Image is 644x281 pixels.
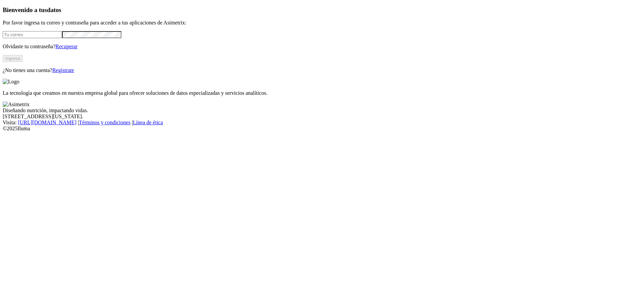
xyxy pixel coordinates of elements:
[3,44,641,50] p: Olvidaste tu contraseña?
[133,120,163,125] a: Línea de ética
[18,120,76,125] a: [URL][DOMAIN_NAME]
[3,67,641,73] p: ¿No tienes una cuenta?
[52,67,74,73] a: Regístrate
[3,6,641,14] h3: Bienvenido a tus
[3,90,641,96] p: La tecnología que creamos en nuestra empresa global para ofrecer soluciones de datos especializad...
[3,120,641,126] div: Visita : | |
[3,108,641,114] div: Diseñando nutrición, impactando vidas.
[79,120,130,125] a: Términos y condiciones
[3,126,641,132] div: © 2025 Iluma
[3,114,641,120] div: [STREET_ADDRESS][US_STATE].
[55,44,77,49] a: Recuperar
[47,6,61,13] span: datos
[3,79,19,85] img: Logo
[3,55,23,62] button: Ingresa
[3,20,641,26] p: Por favor ingresa tu correo y contraseña para acceder a tus aplicaciones de Asimetrix:
[3,101,30,108] img: Asimetrix
[3,31,62,38] input: Tu correo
